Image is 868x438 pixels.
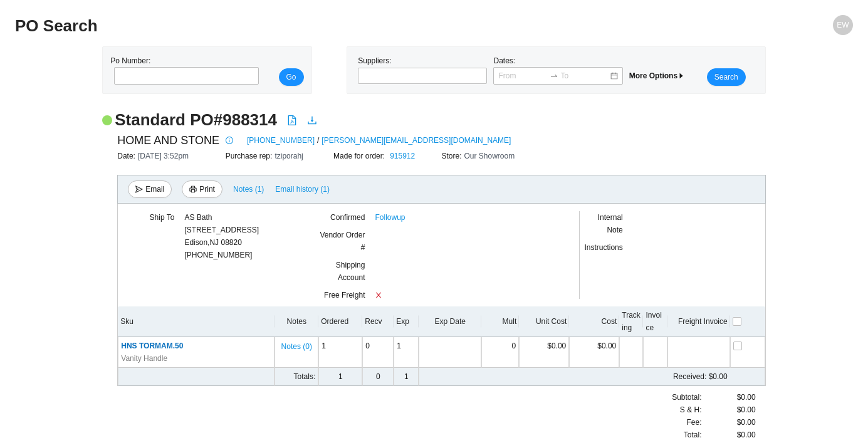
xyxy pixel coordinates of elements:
[673,372,706,381] span: Received:
[318,368,362,386] td: 1
[619,306,643,337] th: Tracking
[550,71,558,80] span: swap-right
[394,306,419,337] th: Exp
[222,137,236,144] span: info-circle
[184,211,259,261] div: [PHONE_NUMBER]
[702,404,756,416] div: $0.00
[672,391,701,404] span: Subtotal:
[318,306,362,337] th: Ordered
[390,152,415,160] a: 915912
[394,337,419,368] td: 1
[281,340,313,348] button: Notes (0)
[569,306,619,337] th: Cost
[629,71,685,80] span: More Options
[519,306,569,337] th: Unit Cost
[115,109,277,131] h2: Standard PO # 988314
[481,306,519,337] th: Mult
[275,152,303,160] span: tziporahj
[362,337,394,368] td: 0
[336,261,365,282] span: Shipping Account
[362,306,394,337] th: Recv
[318,337,362,368] td: 1
[333,152,387,160] span: Made for order:
[307,115,317,125] span: download
[598,213,623,234] span: Internal Note
[584,243,622,252] span: Instructions
[184,211,259,249] div: AS Bath [STREET_ADDRESS] Edison , NJ 08820
[117,152,138,160] span: Date:
[182,180,222,198] button: printerPrint
[375,291,382,299] span: close
[121,352,167,365] span: Vanity Handle
[481,337,519,368] td: 0
[199,183,215,196] span: Print
[219,132,237,149] button: info-circle
[419,306,481,337] th: Exp Date
[519,337,569,368] td: $0.00
[281,340,312,353] span: Notes ( 0 )
[275,306,318,337] th: Notes
[15,15,644,37] h2: PO Search
[330,213,365,222] span: Confirmed
[135,185,143,194] span: send
[322,134,511,147] a: [PERSON_NAME][EMAIL_ADDRESS][DOMAIN_NAME]
[375,211,405,224] a: Followup
[247,134,315,147] a: [PHONE_NUMBER]
[498,70,546,82] input: From
[837,15,849,35] span: EW
[569,337,619,368] td: $0.00
[441,152,464,160] span: Store:
[490,55,625,86] div: Dates:
[286,71,296,83] span: Go
[150,213,175,222] span: Ship To
[561,70,609,82] input: To
[394,368,419,386] td: 1
[275,183,330,196] span: Email history (1)
[362,368,394,386] td: 0
[702,391,756,404] div: $0.00
[226,152,275,160] span: Purchase rep:
[317,134,319,147] span: /
[233,182,264,191] button: Notes (1)
[680,404,702,416] span: S & H:
[189,185,197,194] span: printer
[355,55,490,86] div: Suppliers:
[481,368,729,386] td: $0.00
[294,372,316,381] span: Totals:
[117,131,219,150] span: HOME AND STONE
[233,183,264,196] span: Notes ( 1 )
[275,180,330,198] button: Email history (1)
[667,306,730,337] th: Freight Invoice
[677,72,685,80] span: caret-right
[707,68,746,86] button: Search
[714,71,738,83] span: Search
[686,416,701,429] span: Fee :
[464,152,515,160] span: Our Showroom
[279,68,304,86] button: Go
[110,55,255,86] div: Po Number:
[643,306,667,337] th: Invoice
[128,180,172,198] button: sendEmail
[138,152,189,160] span: [DATE] 3:52pm
[550,71,558,80] span: to
[120,315,272,328] div: Sku
[307,115,317,128] a: download
[320,231,365,252] span: Vendor Order #
[287,115,297,125] span: file-pdf
[737,416,756,429] span: $0.00
[145,183,164,196] span: Email
[324,291,365,300] span: Free Freight
[287,115,297,128] a: file-pdf
[121,342,183,350] span: HNS TORMAM.50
